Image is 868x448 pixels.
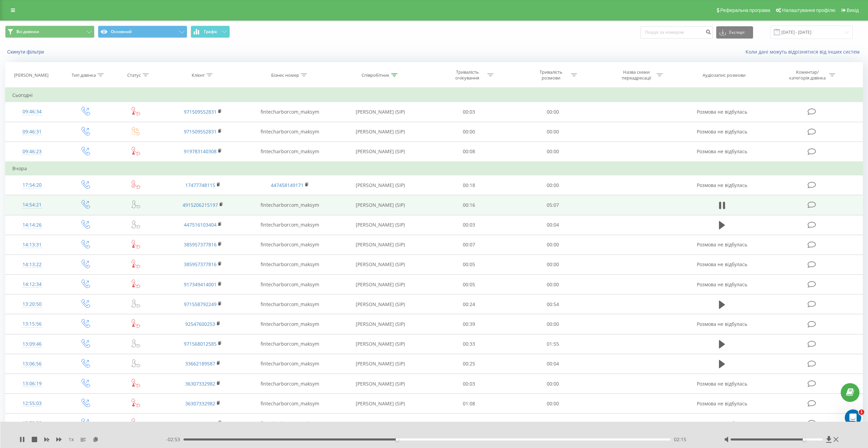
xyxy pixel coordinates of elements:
[511,394,594,414] td: 00:00
[184,341,217,347] a: 971568012585
[246,394,333,414] td: fintecharborcom_maksym
[192,72,205,78] div: Клієнт
[847,8,859,13] span: Вихід
[334,334,427,354] td: [PERSON_NAME] (SIP)
[185,380,215,387] a: 36307332982
[511,235,594,255] td: 00:00
[246,374,333,394] td: fintecharborcom_maksym
[427,275,511,294] td: 00:05
[184,261,217,268] a: 385957377816
[16,29,39,34] span: Всі дзвінки
[334,374,427,394] td: [PERSON_NAME] (SIP)
[334,294,427,314] td: [PERSON_NAME] (SIP)
[334,354,427,374] td: [PERSON_NAME] (SIP)
[697,321,747,327] span: Розмова не відбулась
[427,374,511,394] td: 00:03
[246,142,333,162] td: fintecharborcom_maksym
[184,301,217,307] a: 971558792249
[191,26,230,38] button: Графік
[746,48,863,55] a: Коли дані можуть відрізнятися вiд інших систем
[12,357,52,371] div: 13:06:56
[72,72,96,78] div: Тип дзвінка
[427,255,511,274] td: 00:05
[427,235,511,255] td: 00:07
[184,148,217,155] a: 919783140308
[427,215,511,235] td: 00:03
[511,294,594,314] td: 00:54
[334,394,427,414] td: [PERSON_NAME] (SIP)
[859,409,864,415] span: 1
[182,202,218,208] a: 4915206215197
[427,175,511,195] td: 00:18
[185,360,215,367] a: 33662189587
[511,142,594,162] td: 00:00
[184,420,217,427] a: 393514917319
[334,142,427,162] td: [PERSON_NAME] (SIP)
[803,438,806,441] div: Accessibility label
[12,238,52,251] div: 14:13:31
[184,128,217,135] a: 971509552831
[449,69,486,81] div: Тривалість очікування
[427,414,511,433] td: 01:02
[12,125,52,139] div: 09:46:31
[184,281,217,288] a: 917349414001
[271,72,299,78] div: Бізнес номер
[334,215,427,235] td: [PERSON_NAME] (SIP)
[334,175,427,195] td: [PERSON_NAME] (SIP)
[12,105,52,118] div: 09:46:34
[511,275,594,294] td: 00:00
[127,72,141,78] div: Статус
[511,255,594,274] td: 00:00
[697,128,747,135] span: Розмова не відбулась
[533,69,569,81] div: Тривалість розмови
[246,314,333,334] td: fintecharborcom_maksym
[12,198,52,212] div: 14:54:21
[511,215,594,235] td: 00:04
[184,241,217,248] a: 385957377816
[246,275,333,294] td: fintecharborcom_maksym
[246,354,333,374] td: fintecharborcom_maksym
[697,109,747,115] span: Розмова не відбулась
[720,8,770,13] span: Реферальна програма
[246,102,333,122] td: fintecharborcom_maksym
[12,337,52,351] div: 13:09:46
[12,397,52,410] div: 12:55:03
[511,195,594,215] td: 05:07
[782,8,835,13] span: Налаштування профілю
[511,414,594,433] td: 00:00
[14,72,48,78] div: [PERSON_NAME]
[12,258,52,271] div: 14:13:22
[427,102,511,122] td: 00:03
[427,334,511,354] td: 00:33
[697,241,747,248] span: Розмова не відбулась
[5,49,47,55] button: Скинути фільтри
[246,195,333,215] td: fintecharborcom_maksym
[5,26,94,38] button: Всі дзвінки
[246,294,333,314] td: fintecharborcom_maksym
[271,182,304,188] a: 447458149171
[511,175,594,195] td: 00:00
[12,298,52,311] div: 13:20:50
[427,195,511,215] td: 00:16
[334,102,427,122] td: [PERSON_NAME] (SIP)
[427,314,511,334] td: 00:39
[5,162,863,175] td: Вчора
[511,102,594,122] td: 00:00
[5,88,863,102] td: Сьогодні
[618,69,655,81] div: Назва схеми переадресації
[12,218,52,232] div: 14:14:26
[511,374,594,394] td: 00:00
[697,400,747,407] span: Розмова не відбулась
[184,221,217,228] a: 447516103404
[12,417,52,430] div: 12:53:30
[12,145,52,158] div: 09:46:23
[334,314,427,334] td: [PERSON_NAME] (SIP)
[334,195,427,215] td: [PERSON_NAME] (SIP)
[427,142,511,162] td: 00:08
[334,414,427,433] td: [PERSON_NAME] (SIP)
[98,26,187,38] button: Основний
[246,414,333,433] td: fintecharborcom_maksym
[511,334,594,354] td: 01:55
[362,72,389,78] div: Співробітник
[334,235,427,255] td: [PERSON_NAME] (SIP)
